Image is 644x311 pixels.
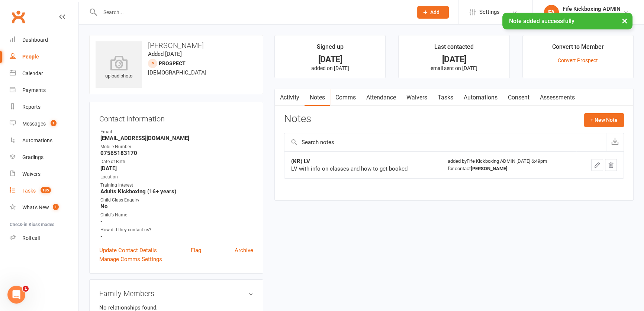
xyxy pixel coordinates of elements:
[99,289,253,298] h3: Family Members
[100,174,253,181] div: Location
[96,55,142,80] div: upload photo
[148,51,182,57] time: Added [DATE]
[7,286,25,304] iframe: Intercom live chat
[10,32,78,48] a: Dashboard
[10,132,78,149] a: Automations
[10,149,78,166] a: Gradings
[148,69,206,76] span: [DEMOGRAPHIC_DATA]
[361,89,401,106] a: Attendance
[417,6,449,19] button: Add
[100,158,253,165] div: Date of Birth
[10,115,78,132] a: Messages 1
[458,89,503,106] a: Automations
[53,204,59,210] span: 1
[191,246,201,255] a: Flag
[503,89,535,106] a: Consent
[502,13,632,29] div: Note added successfully
[22,54,39,60] div: People
[281,65,379,71] p: added on [DATE]
[434,42,474,55] div: Last contacted
[22,204,49,210] div: What's New
[447,165,570,172] div: for contact
[552,42,604,55] div: Convert to Member
[100,226,253,234] div: How did they contact us?
[9,7,28,26] a: Clubworx
[235,246,253,255] a: Archive
[618,13,631,29] button: ×
[317,42,344,55] div: Signed up
[22,235,40,241] div: Roll call
[10,166,78,183] a: Waivers
[275,89,305,106] a: Activity
[22,154,44,160] div: Gradings
[10,199,78,216] a: What's New1
[284,113,311,127] h3: Notes
[22,104,41,110] div: Reports
[470,166,507,171] strong: [PERSON_NAME]
[330,89,361,106] a: Comms
[10,183,78,199] a: Tasks 185
[305,89,330,106] a: Notes
[99,246,157,255] a: Update Contact Details
[291,165,434,172] div: LV with info on classes and how to get booked
[430,9,439,15] span: Add
[563,12,621,19] div: Fife Kickboxing
[405,65,502,71] p: email sent on [DATE]
[23,286,29,292] span: 1
[96,41,257,50] h3: [PERSON_NAME]
[100,218,253,225] strong: -
[281,55,379,63] div: [DATE]
[99,255,162,264] a: Manage Comms Settings
[22,37,48,43] div: Dashboard
[535,89,580,106] a: Assessments
[99,112,253,123] h3: Contact information
[22,137,52,143] div: Automations
[22,188,36,194] div: Tasks
[100,233,253,240] strong: -
[401,89,432,106] a: Waivers
[100,197,253,204] div: Child Class Enquiry
[100,212,253,219] div: Child's Name
[10,99,78,115] a: Reports
[563,6,621,12] div: Fife Kickboxing ADMIN
[447,158,570,172] div: added by Fife Kickboxing ADMIN [DATE] 6:49pm
[100,165,253,172] strong: [DATE]
[51,120,57,126] span: 1
[558,57,598,63] a: Convert Prospect
[22,121,46,127] div: Messages
[10,48,78,65] a: People
[432,89,458,106] a: Tasks
[98,7,408,18] input: Search...
[100,203,253,210] strong: No
[41,187,51,193] span: 185
[159,60,186,66] snap: prospect
[291,158,310,165] strong: (KR) LV
[10,230,78,247] a: Roll call
[100,128,253,136] div: Email
[22,87,46,93] div: Payments
[10,65,78,82] a: Calendar
[100,143,253,150] div: Mobile Number
[100,188,253,195] strong: Adults Kickboxing (16+ years)
[100,150,253,156] strong: 07565183170
[22,171,41,177] div: Waivers
[479,4,500,20] span: Settings
[544,5,559,20] div: FA
[100,182,253,189] div: Training Interest
[22,70,43,76] div: Calendar
[100,135,253,142] strong: [EMAIL_ADDRESS][DOMAIN_NAME]
[405,55,502,63] div: [DATE]
[284,133,606,151] input: Search notes
[584,113,624,127] button: + New Note
[10,82,78,99] a: Payments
